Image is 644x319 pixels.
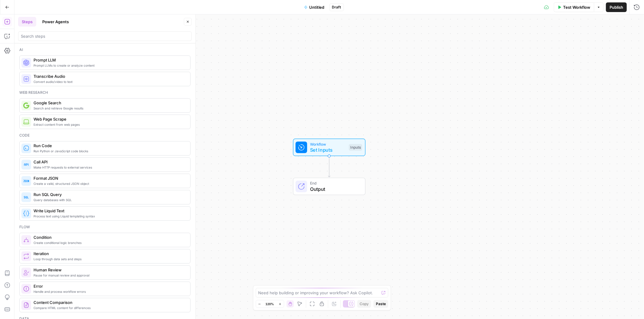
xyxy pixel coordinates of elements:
[34,251,185,257] span: Iteration
[19,47,191,52] div: Ai
[34,79,185,84] span: Convert audio/video to text
[23,302,29,308] img: vrinnnclop0vshvmafd7ip1g7ohf
[34,175,185,181] span: Format JSON
[18,17,36,27] button: Steps
[310,180,359,186] span: End
[34,73,185,79] span: Transcribe Audio
[21,33,189,39] input: Search steps
[34,159,185,165] span: Call API
[19,133,191,138] div: Code
[357,300,371,308] button: Copy
[349,144,362,151] div: Inputs
[34,149,185,153] span: Run Python or JavaScript code blocks
[328,156,330,177] g: Edge from start to end
[34,299,185,305] span: Content Comparison
[34,289,185,294] span: Handle and process workflow errors
[360,301,369,307] span: Copy
[266,302,274,306] span: 120%
[332,5,341,10] span: Draft
[606,2,627,12] button: Publish
[19,224,191,230] div: Flow
[300,2,328,12] button: Untitled
[34,234,185,240] span: Condition
[34,122,185,127] span: Extract content from web pages
[34,267,185,273] span: Human Review
[554,2,594,12] button: Test Workflow
[39,17,72,27] button: Power Agents
[34,63,185,68] span: Prompt LLMs to create or analyze content
[34,305,185,310] span: Compare HTML content for differences
[34,257,185,261] span: Loop through data sets and steps
[309,4,325,10] span: Untitled
[34,214,185,219] span: Process text using Liquid templating syntax
[34,197,185,202] span: Query databases with SQL
[34,273,185,278] span: Pause for manual review and approval
[19,90,191,95] div: Web research
[34,116,185,122] span: Web Page Scrape
[273,139,386,156] div: WorkflowSet InputsInputs
[34,165,185,170] span: Make HTTP requests to external services
[34,143,185,149] span: Run Code
[310,141,346,147] span: Workflow
[34,240,185,245] span: Create conditional logic branches
[273,178,386,195] div: EndOutput
[563,4,590,10] span: Test Workflow
[376,301,386,307] span: Paste
[310,146,346,153] span: Set Inputs
[373,300,388,308] button: Paste
[34,100,185,106] span: Google Search
[34,181,185,186] span: Create a valid, structured JSON object
[610,4,623,10] span: Publish
[310,185,359,193] span: Output
[34,191,185,197] span: Run SQL Query
[34,208,185,214] span: Write Liquid Text
[34,106,185,111] span: Search and retrieve Google results
[34,283,185,289] span: Error
[34,57,185,63] span: Prompt LLM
